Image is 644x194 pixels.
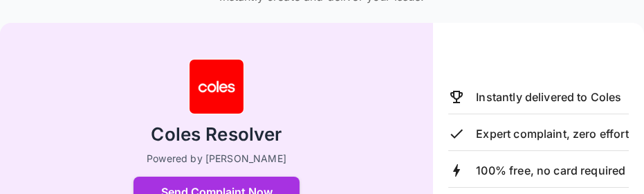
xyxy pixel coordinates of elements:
p: Expert complaint, zero effort [476,125,628,142]
p: Powered by [PERSON_NAME] [147,152,286,166]
h2: Coles Resolver [151,123,282,147]
p: Instantly delivered to Coles [476,89,621,105]
img: Coles [189,59,244,114]
p: 100% free, no card required [476,162,625,179]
